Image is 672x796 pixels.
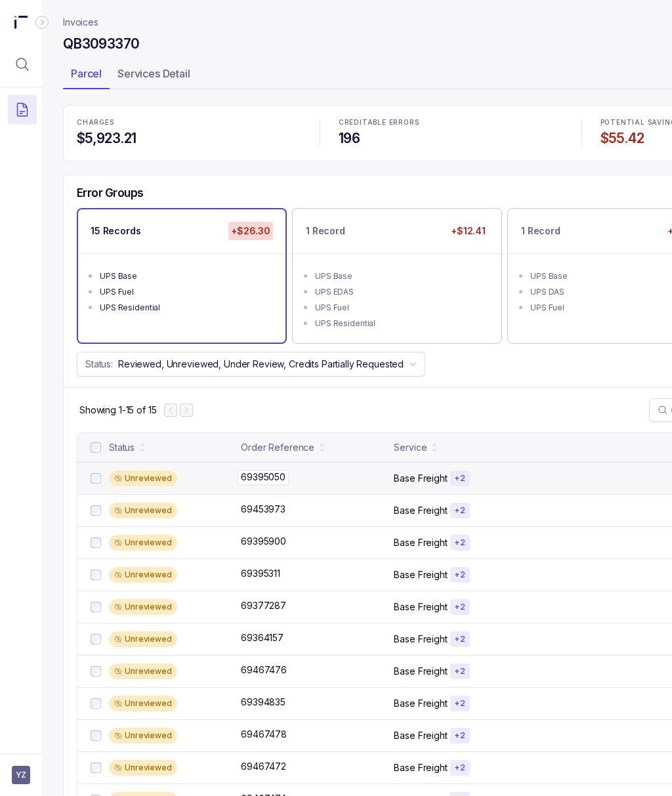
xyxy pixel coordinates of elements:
[454,698,466,709] p: + 2
[77,119,301,127] p: CHARGES
[118,358,404,371] p: Reviewed, Unreviewed, Under Review, Credits Partially Requested
[91,634,101,644] input: checkbox-checkbox
[454,730,466,741] p: + 2
[241,631,283,644] p: 69364157
[91,224,141,238] p: 15 Records
[85,358,113,371] p: Status:
[241,567,280,580] p: 69395311
[109,535,177,551] div: Unreviewed
[241,503,285,516] p: 69453973
[91,570,101,580] input: checkbox-checkbox
[109,696,177,711] div: Unreviewed
[394,761,447,774] p: Base Freight
[241,696,285,709] p: 69394835
[117,66,190,81] p: Services Detail
[12,766,30,784] button: User initials
[8,50,37,79] button: Menu Icon Button MagnifyingGlassIcon
[394,472,447,485] p: Base Freight
[241,535,286,548] p: 69395900
[394,633,447,646] p: Base Freight
[315,317,487,330] div: UPS Residential
[315,301,487,314] div: UPS Fuel
[63,63,110,89] li: Tab Parcel
[315,270,487,283] div: UPS Base
[91,730,101,741] input: checkbox-checkbox
[394,536,447,549] p: Base Freight
[241,441,314,454] div: Order Reference
[91,505,101,516] input: checkbox-checkbox
[339,129,563,148] h4: 196
[241,663,287,677] p: 69467476
[394,729,447,742] p: Base Freight
[63,16,98,29] a: Invoices
[110,63,198,89] li: Tab Services Detail
[241,760,286,773] p: 69467472
[109,631,177,647] div: Unreviewed
[100,285,272,299] div: UPS Fuel
[109,471,177,486] div: Unreviewed
[306,224,345,238] p: 1 Record
[238,470,289,484] p: 69395050
[109,663,177,679] div: Unreviewed
[454,634,466,644] p: + 2
[454,602,466,612] p: + 2
[228,222,273,240] p: +$26.30
[394,600,447,614] p: Base Freight
[34,14,50,30] div: Collapse Icon
[454,537,466,548] p: + 2
[77,352,425,377] button: Status:Reviewed, Unreviewed, Under Review, Credits Partially Requested
[8,95,37,124] button: Menu Icon Button DocumentTextIcon
[454,505,466,516] p: + 2
[109,567,177,583] div: Unreviewed
[109,728,177,744] div: Unreviewed
[109,599,177,615] div: Unreviewed
[454,570,466,580] p: + 2
[241,599,286,612] p: 69377287
[100,270,272,283] div: UPS Base
[91,666,101,677] input: checkbox-checkbox
[241,728,287,741] p: 69467478
[394,697,447,710] p: Base Freight
[91,698,101,709] input: checkbox-checkbox
[454,473,466,484] p: + 2
[79,404,156,417] p: Showing 1-15 of 15
[315,285,487,299] div: UPS EDAS
[394,504,447,517] p: Base Freight
[91,442,101,453] input: checkbox-checkbox
[71,66,102,81] p: Parcel
[394,665,447,678] p: Base Freight
[100,301,272,314] div: UPS Residential
[454,763,466,773] p: + 2
[91,763,101,773] input: checkbox-checkbox
[79,404,156,417] div: Remaining page entries
[521,224,560,238] p: 1 Record
[91,473,101,484] input: checkbox-checkbox
[91,602,101,612] input: checkbox-checkbox
[63,35,139,53] h4: QB3093370
[454,666,466,677] p: + 2
[448,222,488,240] p: +$12.41
[394,568,447,581] p: Base Freight
[109,441,135,454] div: Status
[91,537,101,548] input: checkbox-checkbox
[394,441,427,454] div: Service
[77,186,144,200] h5: Error Groups
[109,503,177,518] div: Unreviewed
[339,119,563,127] p: CREDITABLE ERRORS
[109,760,177,776] div: Unreviewed
[63,16,98,29] nav: breadcrumb
[77,129,301,148] h4: $5,923.21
